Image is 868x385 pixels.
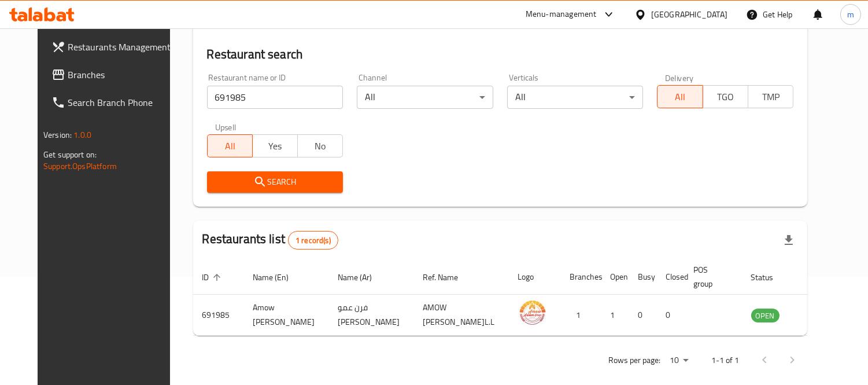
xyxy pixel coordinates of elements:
span: 1.0.0 [73,127,91,142]
td: 691985 [193,295,244,336]
div: [GEOGRAPHIC_DATA] [651,8,727,21]
a: Search Branch Phone [42,89,183,116]
span: Branches [68,68,173,82]
span: Version: [43,127,72,142]
th: Open [601,259,629,295]
button: Search [207,171,343,193]
span: Name (En) [253,270,304,284]
span: Name (Ar) [338,270,387,284]
label: Delivery [665,74,694,82]
th: Action [803,259,843,295]
span: No [302,138,338,155]
span: Get support on: [43,147,97,162]
td: AMOW [PERSON_NAME]L.L [414,295,509,336]
span: OPEN [751,309,780,322]
h2: Restaurant search [207,46,793,63]
td: 1 [601,295,629,336]
span: Yes [257,138,293,155]
th: Closed [657,259,685,295]
span: POS group [694,263,728,291]
span: TGO [708,89,744,105]
button: No [297,134,343,157]
div: Export file [775,226,803,254]
button: All [207,134,253,157]
div: Total records count [288,231,338,250]
span: m [847,8,854,21]
span: ID [202,270,224,284]
h2: Restaurants list [202,230,338,250]
div: Rows per page: [665,352,693,369]
span: Status [751,270,789,284]
span: All [662,89,698,105]
button: Yes [252,134,298,157]
span: All [212,138,248,155]
td: 1 [561,295,601,336]
td: 0 [629,295,657,336]
th: Branches [561,259,601,295]
span: Search [216,175,334,189]
span: Ref. Name [423,270,474,284]
a: Restaurants Management [42,33,183,61]
th: Logo [509,259,561,295]
th: Busy [629,259,657,295]
div: Menu-management [526,8,597,21]
span: Search Branch Phone [68,96,173,109]
td: فرن عمو [PERSON_NAME] [329,295,414,336]
div: OPEN [751,309,780,322]
p: 1-1 of 1 [711,353,739,368]
button: TMP [748,85,793,108]
p: Rows per page: [608,353,660,368]
div: All [507,86,644,109]
table: enhanced table [193,259,843,336]
td: Amow [PERSON_NAME] [244,295,329,336]
button: TGO [703,85,748,108]
img: Amow Adam Oven [518,298,547,327]
label: Upsell [215,123,237,131]
span: Restaurants Management [68,40,173,54]
span: 1 record(s) [289,235,338,246]
td: 0 [657,295,685,336]
a: Branches [42,61,183,89]
div: All [357,86,493,109]
input: Search for restaurant name or ID.. [207,86,343,109]
span: TMP [753,89,789,105]
button: All [657,85,703,108]
a: Support.OpsPlatform [43,159,117,174]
